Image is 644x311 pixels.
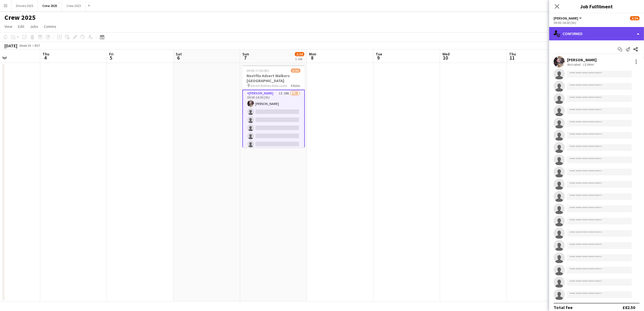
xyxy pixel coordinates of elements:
div: 13.94mi [582,62,595,67]
h3: Nextflix Advert Walkers [GEOGRAPHIC_DATA] [242,73,305,83]
span: Advert Walkers [554,16,578,20]
span: 09:00-17:00 (8h) [247,68,269,73]
div: Total fee [554,305,573,310]
span: 3/24 [630,16,640,20]
span: Mon [309,52,316,57]
div: £82.50 [623,305,635,310]
span: Fri [109,52,114,57]
div: 09:00-14:00 (5h) [554,21,640,25]
span: 4 [42,55,49,61]
a: View [2,23,15,30]
span: Sun [242,52,249,57]
button: Crew 2023 [62,0,86,11]
span: Thu [509,52,516,57]
span: 10 [442,55,450,61]
span: 3/24 [291,68,300,73]
h3: Job Fulfilment [549,3,644,10]
span: 9 [375,55,382,61]
a: Comms [42,23,59,30]
span: Thu [42,52,49,57]
span: Advert Walkers Newcastle [250,84,287,88]
span: Tue [376,52,382,57]
button: [PERSON_NAME] [554,16,583,20]
span: 7 [242,55,249,61]
span: 5 [108,55,114,61]
div: Confirmed [549,27,644,40]
span: Edit [18,24,24,29]
span: 6 [175,55,182,61]
div: [PERSON_NAME] [567,57,597,62]
span: Comms [44,24,56,29]
span: 4 Roles [291,84,300,88]
span: 8 [308,55,316,61]
a: Edit [16,23,26,30]
div: BST [35,43,40,48]
app-card-role: [PERSON_NAME]1I10A1/2009:00-14:00 (5h)[PERSON_NAME] [242,90,305,263]
button: Crew 2025 [38,0,62,11]
h1: Crew 2025 [4,13,36,22]
span: Sat [176,52,182,57]
div: Not rated [567,62,582,67]
span: Wed [442,52,450,57]
span: Jobs [30,24,38,29]
div: 1 Job [295,57,304,61]
span: 11 [508,55,516,61]
span: View [4,24,12,29]
div: [DATE] [4,43,17,48]
button: Drivers 2025 [11,0,38,11]
span: 3/24 [295,52,304,56]
span: Week 36 [18,43,32,48]
a: Jobs [28,23,40,30]
app-job-card: 09:00-17:00 (8h)3/24Nextflix Advert Walkers [GEOGRAPHIC_DATA] Advert Walkers Newcastle4 Roles[PER... [242,65,305,148]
